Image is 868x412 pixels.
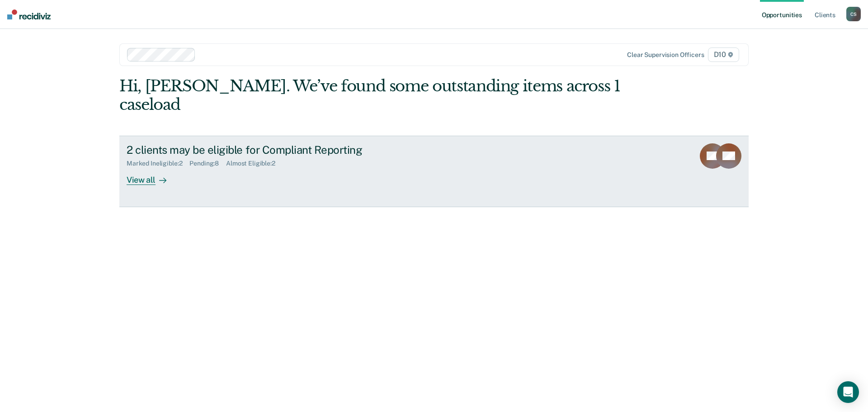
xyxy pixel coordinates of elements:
img: Recidiviz [7,9,51,19]
a: 2 clients may be eligible for Compliant ReportingMarked Ineligible:2Pending:8Almost Eligible:2Vie... [119,136,749,207]
div: Hi, [PERSON_NAME]. We’ve found some outstanding items across 1 caseload [119,77,623,114]
div: Pending : 8 [189,160,226,167]
div: 2 clients may be eligible for Compliant Reporting [127,143,444,156]
div: Almost Eligible : 2 [226,160,283,167]
span: D10 [708,47,739,62]
div: Open Intercom Messenger [837,381,859,403]
div: C S [846,7,861,21]
div: Clear supervision officers [627,51,704,59]
div: View all [127,167,177,185]
button: CS [846,7,861,21]
div: Marked Ineligible : 2 [127,160,189,167]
